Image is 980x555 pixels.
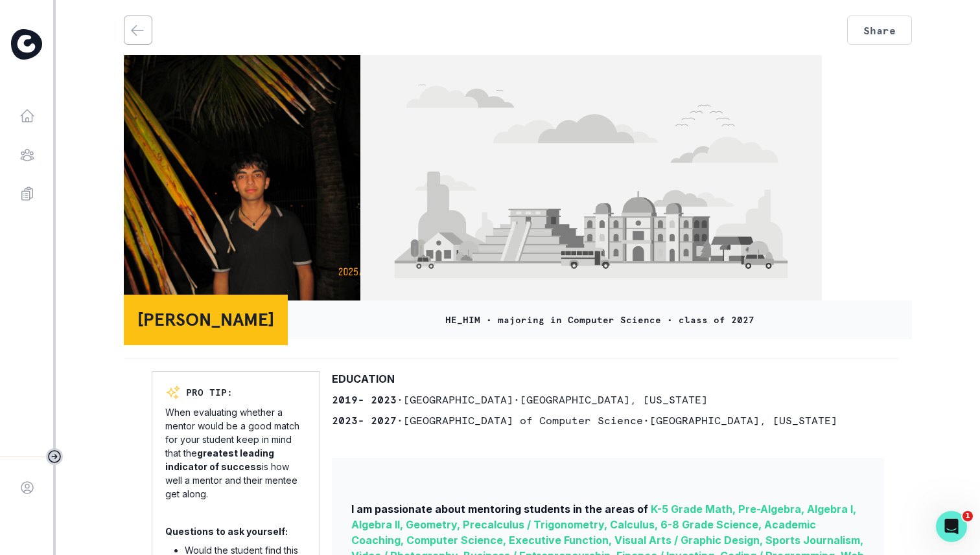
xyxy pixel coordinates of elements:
span: • [GEOGRAPHIC_DATA] • [GEOGRAPHIC_DATA] , [US_STATE] [397,393,708,406]
span: I am passionate about mentoring students in the areas of [351,503,648,515]
iframe: Intercom live chat [936,511,967,542]
b: 2019 - 2023 [332,393,397,406]
p: When evaluating whether a mentor would be a good match for your student keep in mind that the is ... [165,405,307,501]
p: PRO TIP: [186,386,233,400]
img: Profile Photo [124,55,360,307]
button: back [124,16,150,44]
p: HE_HIM • majoring in Computer Science • class of 2027 [445,313,754,327]
img: Profile Photo Placeholder [360,55,822,307]
b: greatest leading indicator of success [165,447,274,472]
p: Questions to ask yourself: [165,525,288,538]
b: 2023 - 2027 [332,414,397,427]
p: [PERSON_NAME] [137,306,274,334]
span: • [GEOGRAPHIC_DATA] of Computer Science • [GEOGRAPHIC_DATA] , [US_STATE] [397,414,837,427]
img: Curious Cardinals Logo [11,29,42,60]
button: Share [847,16,912,45]
span: 1 [962,511,973,521]
p: EDUCATION [332,371,395,387]
button: Toggle sidebar [46,448,63,465]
